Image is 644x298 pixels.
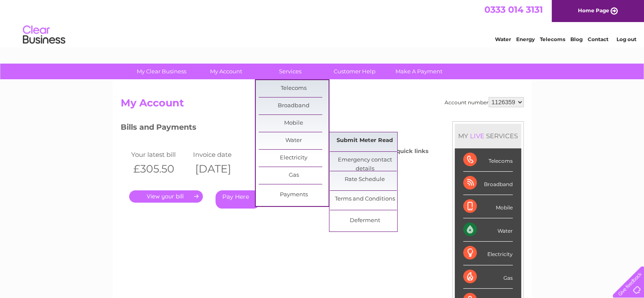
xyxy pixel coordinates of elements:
a: Mobile [259,115,329,132]
a: Emergency contact details [330,152,400,169]
a: Telecoms [540,36,565,42]
a: Energy [516,36,535,42]
a: Rate Schedule [330,171,400,188]
div: Gas [463,265,513,289]
img: logo.png [22,22,66,48]
div: Electricity [463,242,513,265]
a: Telecoms [259,80,329,97]
div: Clear Business is a trading name of Verastar Limited (registered in [GEOGRAPHIC_DATA] No. 3667643... [122,5,522,41]
a: Log out [616,36,636,42]
div: MY SERVICES [455,124,521,148]
a: Electricity [259,150,329,167]
a: Customer Help [320,64,390,79]
a: Blog [570,36,583,42]
div: LIVE [468,132,486,140]
th: [DATE] [191,160,253,178]
td: Your latest bill [129,149,191,160]
td: Invoice date [191,149,253,160]
a: Submit Meter Read [330,132,400,149]
a: My Clear Business [127,64,196,79]
th: £305.50 [129,160,191,178]
a: Water [259,132,329,149]
a: My Account [191,64,261,79]
a: Water [495,36,511,42]
a: Pay Here [216,190,260,209]
h3: Bills and Payments [121,121,428,136]
a: Deferment [330,212,400,229]
a: Make A Payment [384,64,454,79]
a: Gas [259,167,329,184]
a: Payments [259,187,329,203]
a: Terms and Conditions [330,191,400,208]
div: Account number [445,97,524,107]
div: Mobile [463,195,513,218]
div: Broadband [463,172,513,195]
a: Services [255,64,325,79]
h2: My Account [121,97,524,113]
div: Water [463,218,513,242]
a: Contact [588,36,608,42]
a: . [129,190,203,203]
a: 0333 014 3131 [484,4,543,15]
div: Telecoms [463,148,513,172]
a: Broadband [259,97,329,114]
